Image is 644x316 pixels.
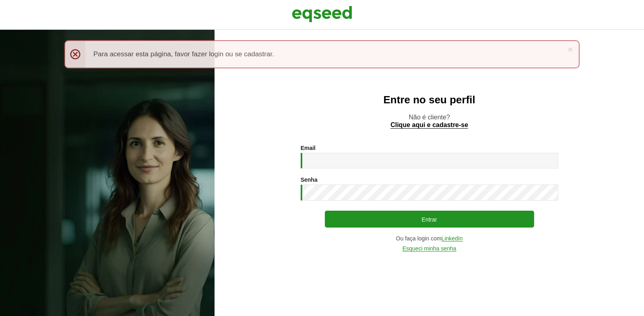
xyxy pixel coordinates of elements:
[292,4,352,24] img: EqSeed Logo
[64,40,580,68] div: Para acessar esta página, favor fazer login ou se cadastrar.
[402,246,456,252] a: Esqueci minha senha
[301,236,558,242] div: Ou faça login com
[325,211,534,228] button: Entrar
[568,45,573,53] a: ×
[231,113,628,129] p: Não é cliente?
[231,94,628,106] h2: Entre no seu perfil
[390,122,468,129] a: Clique aqui e cadastre-se
[301,145,316,151] label: Email
[301,177,318,183] label: Senha
[442,236,463,242] a: LinkedIn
